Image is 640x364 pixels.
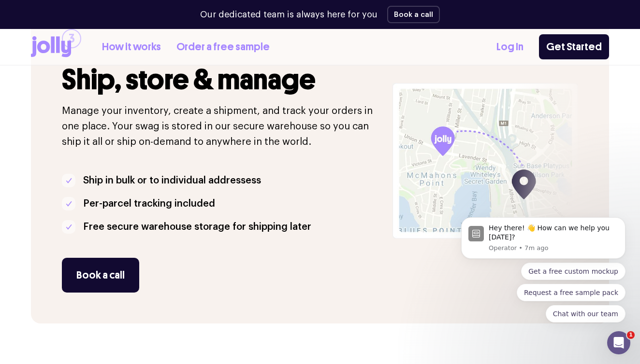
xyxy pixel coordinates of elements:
a: Order a free sample [176,39,270,55]
h3: Ship, store & manage [62,64,381,96]
a: Get Started [539,34,609,59]
p: Ship in bulk or to individual addressess [83,173,261,188]
p: Manage your inventory, create a shipment, and track your orders in one place. Your swag is stored... [62,103,381,150]
a: Log In [496,39,524,55]
button: Book a call [62,258,139,293]
span: 1 [627,331,635,339]
iframe: Intercom notifications message [447,203,640,338]
button: Book a call [387,6,440,23]
iframe: Intercom live chat [607,331,630,354]
a: How it works [102,39,161,55]
p: Free secure warehouse storage for shipping later [83,219,311,235]
p: Per-parcel tracking included [83,196,215,211]
p: Our dedicated team is always here for you [200,8,378,21]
